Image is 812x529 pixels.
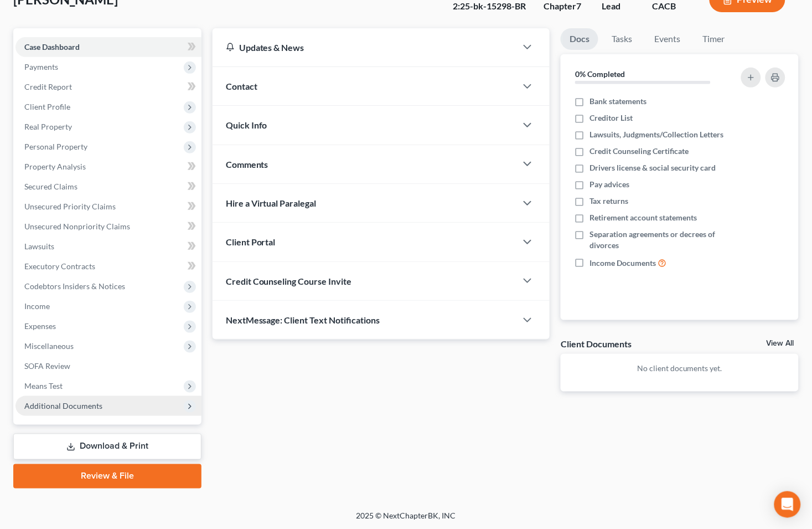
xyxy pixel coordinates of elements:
span: Unsecured Priority Claims [24,202,116,211]
span: Pay advices [589,179,629,190]
span: Tax returns [589,196,628,207]
a: Timer [694,28,733,50]
span: Credit Counseling Certificate [589,146,689,157]
span: Property Analysis [24,162,86,171]
span: Separation agreements or decrees of divorces [589,229,730,251]
span: Lawsuits, Judgments/Collection Letters [589,129,723,140]
span: Client Profile [24,102,70,111]
a: Secured Claims [15,177,201,197]
span: Creditor List [589,112,633,124]
span: Executory Contracts [24,261,95,271]
a: Unsecured Priority Claims [15,197,201,217]
span: Contact [226,81,257,91]
a: Review & File [13,464,201,489]
span: Hire a Virtual Paralegal [226,198,317,208]
a: Executory Contracts [15,256,201,276]
a: Unsecured Nonpriority Claims [15,217,201,237]
span: Payments [24,62,58,71]
span: Unsecured Nonpriority Claims [24,222,130,231]
span: Income [24,301,50,311]
p: No client documents yet. [570,363,790,374]
span: Means Test [24,381,63,391]
a: Tasks [603,28,641,50]
span: Quick Info [226,120,267,130]
span: Drivers license & social security card [589,162,716,173]
span: Real Property [24,122,72,131]
span: Case Dashboard [24,42,80,52]
span: Client Portal [226,237,276,247]
span: Secured Claims [24,182,77,191]
a: Property Analysis [15,157,201,177]
span: Income Documents [589,258,656,269]
span: Codebtors Insiders & Notices [24,281,125,291]
span: NextMessage: Client Text Notifications [226,315,380,325]
a: Lawsuits [15,237,201,256]
a: View All [767,340,794,347]
span: Expenses [24,321,56,331]
a: Download & Print [13,434,201,460]
div: Updates & News [226,42,504,53]
a: Credit Report [15,77,201,97]
span: Miscellaneous [24,341,74,351]
strong: 0% Completed [575,69,625,79]
span: Bank statements [589,96,647,107]
span: Additional Documents [24,401,102,410]
span: Personal Property [24,142,87,151]
span: Credit Report [24,82,72,91]
div: Open Intercom Messenger [774,491,801,518]
span: Credit Counseling Course Invite [226,276,352,286]
span: Lawsuits [24,242,54,251]
span: SOFA Review [24,361,70,371]
a: Case Dashboard [15,37,201,57]
span: Comments [226,159,268,170]
a: Docs [561,28,598,50]
a: SOFA Review [15,356,201,376]
span: Retirement account statements [589,212,697,223]
div: Client Documents [561,338,632,350]
span: 7 [576,1,581,11]
a: Events [645,28,689,50]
